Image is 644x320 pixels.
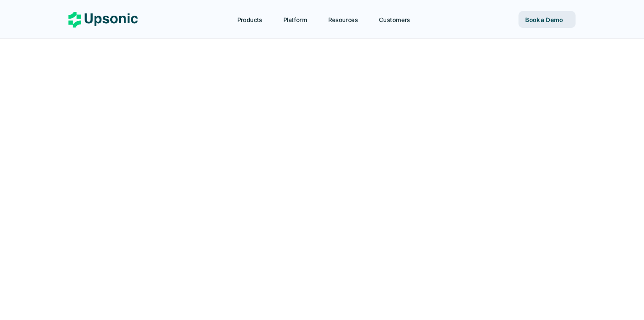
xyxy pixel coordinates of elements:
p: Resources [328,15,358,24]
p: Platform [284,15,307,24]
p: Book a Demo [525,15,563,24]
a: Products [232,12,276,27]
a: Book a Demo [286,205,357,230]
p: From onboarding to compliance to settlement to autonomous control. Work with %82 more efficiency ... [185,157,459,183]
p: Products [237,15,262,24]
p: Book a Demo [296,210,341,225]
p: Customers [379,15,410,24]
h2: Agentic AI Platform for FinTech Operations [176,72,467,137]
a: Book a Demo [518,11,576,28]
